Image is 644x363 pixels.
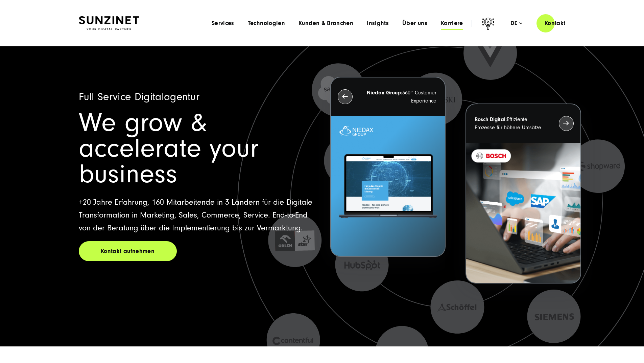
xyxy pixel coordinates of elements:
div: de [510,20,522,27]
a: Insights [367,20,389,27]
button: Bosch Digital:Effiziente Prozesse für höhere Umsätze BOSCH - Kundeprojekt - Digital Transformatio... [466,104,581,284]
span: Full Service Digitalagentur [79,91,200,103]
a: Kunden & Branchen [299,20,353,27]
img: BOSCH - Kundeprojekt - Digital Transformation Agentur SUNZINET [466,143,580,283]
a: Technologien [248,20,285,27]
img: SUNZINET Full Service Digital Agentur [79,16,139,30]
strong: Niedax Group: [367,90,402,96]
a: Services [212,20,234,27]
p: +20 Jahre Erfahrung, 160 Mitarbeitende in 3 Ländern für die Digitale Transformation in Marketing,... [79,196,314,234]
button: Niedax Group:360° Customer Experience Letztes Projekt von Niedax. Ein Laptop auf dem die Niedax W... [330,77,446,257]
strong: Bosch Digital: [475,116,507,122]
img: Letztes Projekt von Niedax. Ein Laptop auf dem die Niedax Website geöffnet ist, auf blauem Hinter... [331,116,445,256]
h1: We grow & accelerate your business [79,110,314,187]
p: Effiziente Prozesse für höhere Umsätze [475,115,546,132]
p: 360° Customer Experience [365,89,436,105]
a: Kontakt aufnehmen [79,241,177,261]
a: Kontakt [536,14,574,33]
a: Über uns [402,20,427,27]
a: Karriere [441,20,463,27]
